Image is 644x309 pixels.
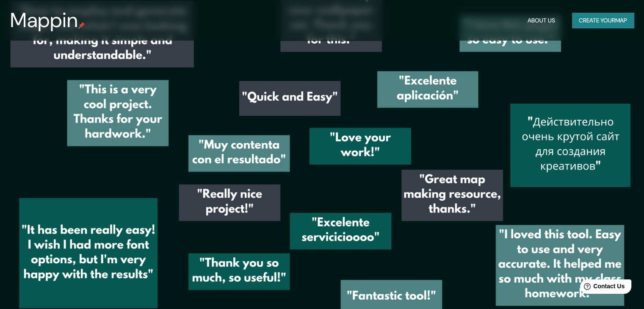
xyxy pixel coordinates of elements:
[78,22,85,29] img: mappin-pin
[524,13,558,28] button: About Us
[569,276,635,300] iframe: Help widget launcher
[572,13,634,28] button: Create yourmap
[10,8,78,32] h3: Mappin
